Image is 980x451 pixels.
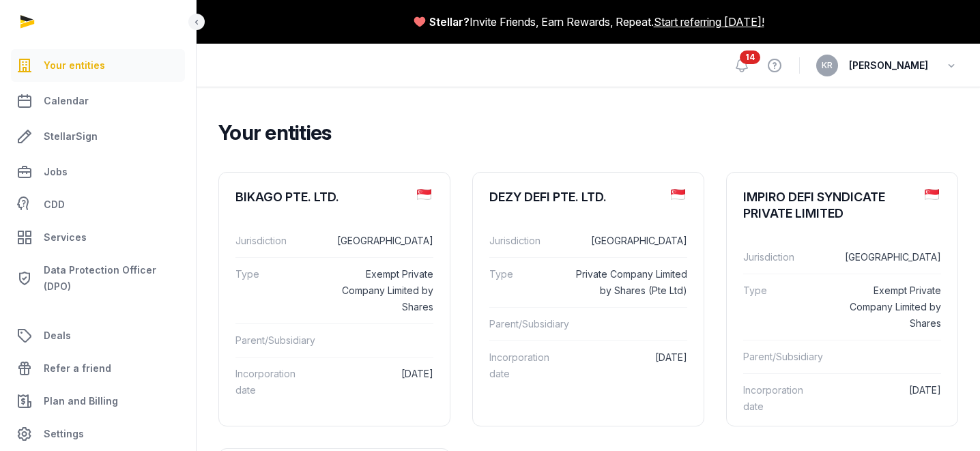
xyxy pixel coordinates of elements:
[11,120,185,153] a: StellarSign
[11,418,185,450] a: Settings
[489,233,564,249] dt: Jurisdiction
[829,282,941,332] dd: Exempt Private Company Limited by Shares
[321,366,433,398] dd: [DATE]
[11,352,185,385] a: Refer a friend
[44,360,111,377] span: Refer a friend
[11,221,185,254] a: Services
[575,349,687,382] dd: [DATE]
[816,55,838,76] button: KR
[235,189,339,205] div: BIKAGO PTE. LTD.
[925,189,939,200] img: sg.png
[44,57,105,74] span: Your entities
[429,14,470,30] span: Stellar?
[489,189,607,205] div: DEZY DEFI PTE. LTD.
[743,382,818,415] dt: Incorporation date
[219,173,450,418] a: BIKAGO PTE. LTD.Jurisdiction[GEOGRAPHIC_DATA]TypeExempt Private Company Limited by SharesParent/S...
[654,14,764,30] a: Start referring [DATE]!
[44,393,118,409] span: Plan and Billing
[743,189,914,222] div: IMPIRO DEFI SYNDICATE PRIVATE LIMITED
[44,328,71,344] span: Deals
[417,189,431,200] img: sg.png
[575,233,687,249] dd: [GEOGRAPHIC_DATA]
[473,173,704,401] a: DEZY DEFI PTE. LTD.Jurisdiction[GEOGRAPHIC_DATA]TypePrivate Company Limited by Shares (Pte Ltd)Pa...
[11,385,185,418] a: Plan and Billing
[44,128,98,145] span: StellarSign
[822,61,833,70] span: KR
[671,189,685,200] img: sg.png
[727,173,957,434] a: IMPIRO DEFI SYNDICATE PRIVATE LIMITEDJurisdiction[GEOGRAPHIC_DATA]TypeExempt Private Company Limi...
[44,262,179,295] span: Data Protection Officer (DPO)
[11,257,185,300] a: Data Protection Officer (DPO)
[44,164,68,180] span: Jobs
[218,120,947,145] h2: Your entities
[44,197,65,213] span: CDD
[11,85,185,117] a: Calendar
[11,191,185,218] a: CDD
[743,282,818,332] dt: Type
[743,249,818,265] dt: Jurisdiction
[829,382,941,415] dd: [DATE]
[235,266,311,315] dt: Type
[489,266,564,299] dt: Type
[743,349,822,365] dt: Parent/Subsidiary
[740,50,760,64] span: 14
[575,266,687,299] dd: Private Company Limited by Shares (Pte Ltd)
[829,249,941,265] dd: [GEOGRAPHIC_DATA]
[235,332,315,349] dt: Parent/Subsidiary
[489,349,564,382] dt: Incorporation date
[235,233,311,249] dt: Jurisdiction
[11,156,185,188] a: Jobs
[321,233,433,249] dd: [GEOGRAPHIC_DATA]
[44,426,84,442] span: Settings
[235,366,311,398] dt: Incorporation date
[11,49,185,82] a: Your entities
[489,316,568,332] dt: Parent/Subsidiary
[44,229,87,246] span: Services
[849,57,928,74] span: [PERSON_NAME]
[321,266,433,315] dd: Exempt Private Company Limited by Shares
[11,319,185,352] a: Deals
[44,93,89,109] span: Calendar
